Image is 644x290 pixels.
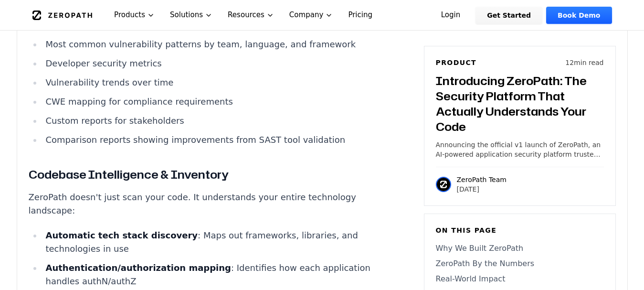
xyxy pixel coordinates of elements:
strong: Automatic tech stack discovery [45,230,198,240]
a: Why We Built ZeroPath [436,243,604,254]
p: ZeroPath Team [457,175,507,184]
a: ZeroPath By the Numbers [436,258,604,269]
li: : Maps out frameworks, libraries, and technologies in use [42,229,384,256]
li: Vulnerability trends over time [42,76,384,89]
h6: On this page [436,226,604,235]
li: Developer security metrics [42,57,384,70]
a: Get Started [475,7,542,24]
li: : Identifies how each application handles authN/authZ [42,261,384,288]
li: CWE mapping for compliance requirements [42,95,384,108]
li: Custom reports for stakeholders [42,114,384,128]
h6: Product [436,58,477,67]
li: Most common vulnerability patterns by team, language, and framework [42,38,384,51]
p: ZeroPath doesn't just scan your code. It understands your entire technology landscape: [29,191,384,217]
a: Real-World Impact [436,273,604,285]
a: Login [430,7,472,24]
p: [DATE] [457,184,507,194]
p: 12 min read [565,58,603,67]
strong: Authentication/authorization mapping [45,263,231,273]
a: Book Demo [546,7,612,24]
p: Announcing the official v1 launch of ZeroPath, an AI-powered application security platform truste... [436,140,604,159]
h3: Introducing ZeroPath: The Security Platform That Actually Understands Your Code [436,73,604,134]
img: ZeroPath Team [436,177,451,192]
li: Comparison reports showing improvements from SAST tool validation [42,133,384,147]
h3: Codebase Intelligence & Inventory [29,166,384,183]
